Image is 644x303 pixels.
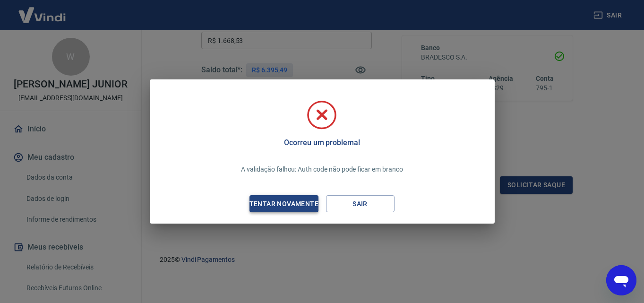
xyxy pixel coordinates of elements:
[238,198,330,210] div: Tentar novamente
[326,195,395,213] button: Sair
[241,164,403,174] p: A validação falhou: Auth code não pode ficar em branco
[606,265,636,295] iframe: Botão para abrir a janela de mensagens, conversa em andamento
[284,138,360,147] h5: Ocorreu um problema!
[249,195,318,213] button: Tentar novamente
